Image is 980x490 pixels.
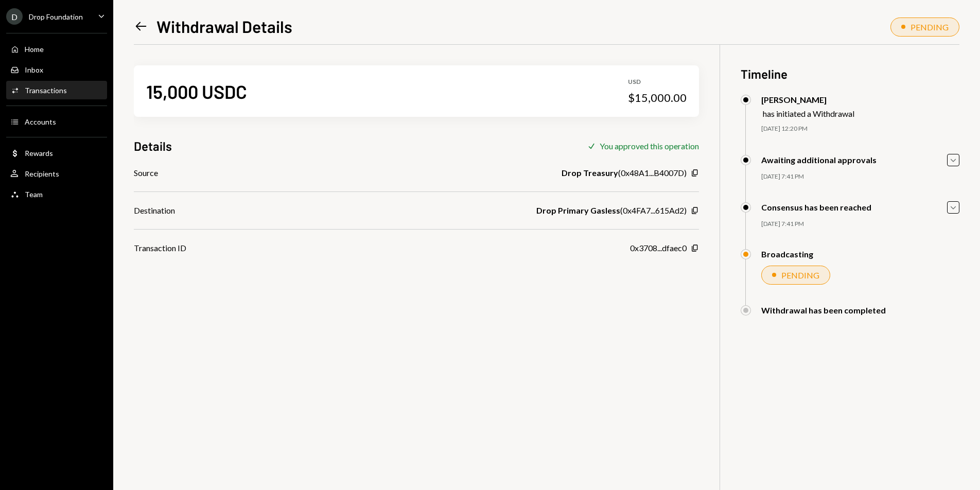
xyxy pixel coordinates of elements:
div: Inbox [25,65,43,74]
div: has initiated a Withdrawal [763,109,854,118]
div: [DATE] 7:41 PM [761,220,959,229]
a: Home [6,40,107,58]
a: Inbox [6,60,107,79]
div: PENDING [911,22,949,32]
div: 15,000 USDC [146,80,247,103]
b: Drop Primary Gasless [536,204,620,217]
h3: Details [134,137,172,154]
h3: Timeline [741,65,959,82]
div: Withdrawal has been completed [761,305,886,315]
a: Team [6,185,107,203]
div: [DATE] 7:41 PM [761,172,959,181]
b: Drop Treasury [562,167,618,179]
div: Team [25,190,43,199]
div: Consensus has been reached [761,202,871,212]
h1: Withdrawal Details [156,16,292,37]
div: USD [628,78,687,86]
div: Destination [134,204,175,217]
div: Accounts [25,117,56,126]
div: Transaction ID [134,242,186,254]
div: Rewards [25,149,53,157]
div: Drop Foundation [29,12,83,21]
div: Broadcasting [761,249,813,259]
div: [DATE] 12:20 PM [761,125,959,133]
div: Recipients [25,169,59,178]
div: Home [25,45,44,54]
div: Source [134,167,158,179]
div: Transactions [25,86,67,95]
div: $15,000.00 [628,91,687,105]
div: ( 0x4FA7...615Ad2 ) [536,204,687,217]
div: Awaiting additional approvals [761,155,877,165]
div: D [6,8,23,25]
a: Accounts [6,112,107,131]
a: Transactions [6,81,107,99]
a: Recipients [6,164,107,183]
div: PENDING [781,270,819,280]
a: Rewards [6,144,107,162]
div: ( 0x48A1...B4007D ) [562,167,687,179]
div: You approved this operation [600,141,699,151]
div: 0x3708...dfaec0 [630,242,687,254]
div: [PERSON_NAME] [761,95,854,104]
